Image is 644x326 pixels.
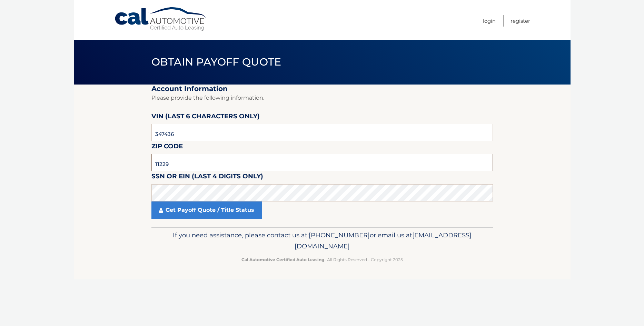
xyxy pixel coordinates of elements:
p: Please provide the following information. [151,93,493,103]
strong: Cal Automotive Certified Auto Leasing [241,257,324,262]
a: Cal Automotive [114,7,207,31]
p: - All Rights Reserved - Copyright 2025 [156,256,488,263]
a: Register [511,15,530,27]
label: Zip Code [151,141,183,154]
a: Get Payoff Quote / Title Status [151,201,262,219]
span: Obtain Payoff Quote [151,56,281,68]
h2: Account Information [151,85,493,93]
a: Login [483,15,496,27]
p: If you need assistance, please contact us at: or email us at [156,230,488,252]
label: SSN or EIN (last 4 digits only) [151,171,263,184]
span: [PHONE_NUMBER] [309,231,370,239]
label: VIN (last 6 characters only) [151,111,260,124]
